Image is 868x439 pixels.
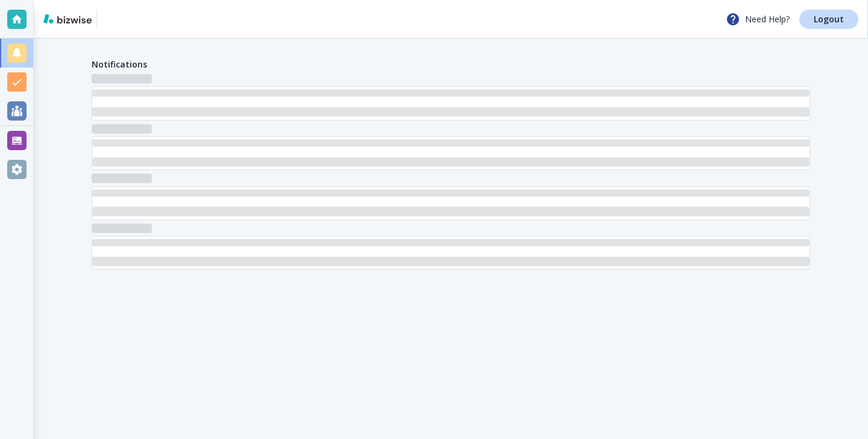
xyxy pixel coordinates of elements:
[814,15,844,24] p: Logout
[92,58,147,71] h4: Notifications
[43,14,92,24] img: bizwise
[799,10,858,29] a: Logout
[102,10,152,29] img: Dunnington Consulting
[726,12,790,27] p: Need Help?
